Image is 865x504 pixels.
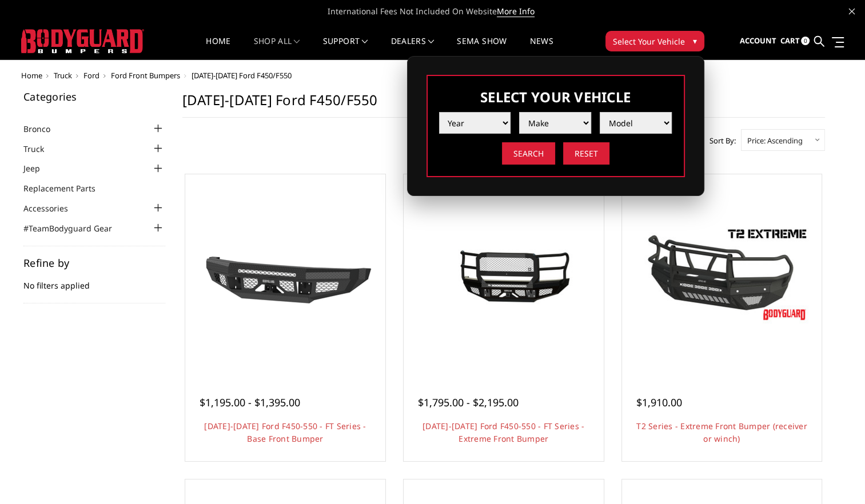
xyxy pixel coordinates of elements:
iframe: Chat Widget [808,449,865,504]
span: $1,910.00 [636,395,682,409]
span: [DATE]-[DATE] Ford F450/F550 [192,70,292,81]
a: Home [21,70,42,81]
a: Replacement Parts [23,182,110,194]
a: shop all [254,37,300,59]
input: Reset [563,142,609,165]
span: ▾ [693,35,697,47]
a: More Info [497,6,535,17]
span: $1,195.00 - $1,395.00 [200,395,300,409]
select: Please select the value from list. [519,112,591,134]
a: T2 Series - Extreme Front Bumper (receiver or winch) T2 Series - Extreme Front Bumper (receiver o... [625,177,819,371]
img: 2017-2022 Ford F450-550 - FT Series - Base Front Bumper [194,223,377,326]
a: Truck [54,70,72,81]
a: Dealers [391,37,435,59]
a: Support [323,37,368,59]
input: Search [502,142,555,165]
a: Cart 0 [780,26,810,57]
a: #TeamBodyguard Gear [23,222,126,234]
a: 2017-2022 Ford F450-550 - FT Series - Extreme Front Bumper 2017-2022 Ford F450-550 - FT Series - ... [406,177,601,371]
span: Select Your Vehicle [613,35,685,47]
a: Jeep [23,162,54,174]
a: News [529,37,553,59]
h5: Categories [23,91,165,102]
a: [DATE]-[DATE] Ford F450-550 - FT Series - Extreme Front Bumper [422,421,584,444]
button: Select Your Vehicle [605,31,704,51]
h1: [DATE]-[DATE] Ford F450/F550 [182,91,825,118]
a: Ford [83,70,99,81]
span: 0 [801,37,810,45]
a: Ford Front Bumpers [111,70,180,81]
a: Bronco [23,123,65,135]
a: Accessories [23,202,82,214]
label: Sort By: [703,132,736,149]
span: Account [739,35,776,46]
span: $1,795.00 - $2,195.00 [418,395,519,409]
div: No filters applied [23,258,165,303]
a: 2017-2022 Ford F450-550 - FT Series - Base Front Bumper [188,177,382,371]
img: BODYGUARD BUMPERS [21,29,144,53]
a: Account [739,26,776,57]
select: Please select the value from list. [439,112,511,134]
a: [DATE]-[DATE] Ford F450-550 - FT Series - Base Front Bumper [204,421,366,444]
a: Truck [23,143,58,155]
h3: Select Your Vehicle [439,87,672,106]
a: Home [206,37,230,59]
span: Cart [780,35,799,46]
a: SEMA Show [457,37,507,59]
h5: Refine by [23,258,165,268]
a: T2 Series - Extreme Front Bumper (receiver or winch) [636,421,807,444]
